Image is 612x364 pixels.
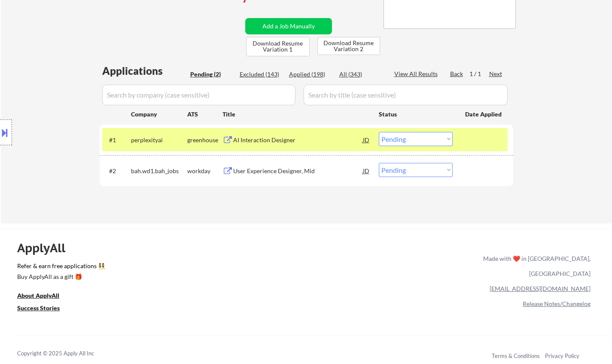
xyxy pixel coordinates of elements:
div: Applied (198) [289,70,332,79]
a: About ApplyAll [17,291,71,302]
div: greenhouse [187,136,222,144]
div: perplexityai [131,136,187,144]
button: Add a Job Manually [245,18,332,34]
div: Date Applied [465,110,503,119]
div: Copyright © 2025 Apply All Inc [17,349,116,358]
div: bah.wd1.bah_jobs [131,167,187,175]
input: Search by company (case sensitive) [102,85,295,105]
div: Status [379,106,453,122]
div: Pending (2) [190,70,233,79]
a: [EMAIL_ADDRESS][DOMAIN_NAME] [490,285,591,292]
div: User Experience Designer, Mid [233,167,363,175]
div: Back [450,70,464,78]
a: Refer & earn free applications 👯‍♀️ [17,263,304,272]
div: JD [362,132,371,147]
div: Company [131,110,187,119]
div: 1 / 1 [469,70,489,78]
a: Privacy Policy [545,352,579,359]
div: Next [489,70,503,78]
div: ApplyAll [17,241,75,255]
a: Buy ApplyAll as a gift 🎁 [17,272,103,283]
u: Success Stories [17,304,60,312]
div: Made with ❤️ in [GEOGRAPHIC_DATA], [GEOGRAPHIC_DATA] [480,251,591,281]
div: ATS [187,110,222,119]
a: Release Notes/Changelog [523,300,591,307]
input: Search by title (case sensitive) [304,85,508,105]
button: Download Resume Variation 1 [246,37,310,56]
a: Terms & Conditions [492,352,540,359]
div: Buy ApplyAll as a gift 🎁 [17,274,103,280]
button: Download Resume Variation 2 [317,37,380,55]
div: View All Results [394,70,440,78]
div: Title [222,110,371,119]
u: About ApplyAll [17,292,59,299]
a: Success Stories [17,303,71,314]
div: Excluded (143) [240,70,283,79]
div: JD [362,163,371,178]
div: AI Interaction Designer [233,136,363,144]
div: All (343) [339,70,382,79]
div: workday [187,167,222,175]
